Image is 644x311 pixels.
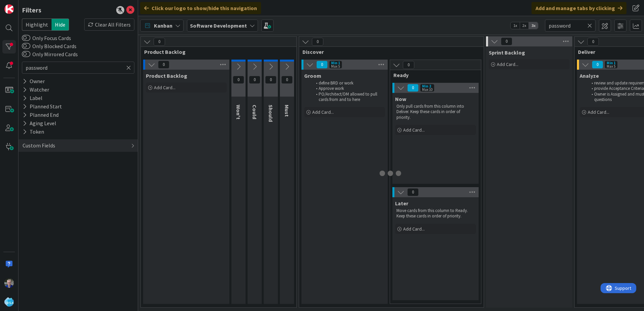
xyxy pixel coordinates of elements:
[4,278,14,288] img: RT
[331,61,340,65] div: Min 1
[304,72,321,79] span: Groom
[529,22,538,29] span: 3x
[403,226,425,232] span: Add Card...
[22,85,50,94] div: Watcher
[580,72,599,79] span: Analyze
[22,19,52,31] span: Highlight
[265,76,277,84] span: 0
[396,104,475,120] p: Only pull cards from this column into Deliver. Keep these cards in order of priority.
[545,20,595,32] input: Quick Filter...
[331,65,340,68] div: Max 5
[312,92,384,103] li: PO/Architect/DM allowed to pull cards from and to here
[393,72,473,78] span: Ready
[588,109,609,115] span: Add Card...
[592,61,603,69] span: 0
[403,61,414,69] span: 0
[407,188,419,196] span: 0
[396,208,475,219] p: Move cards from this column to Ready. Keep these cards in order of priority.
[520,22,529,29] span: 2x
[511,22,520,29] span: 1x
[312,38,323,46] span: 0
[14,1,31,9] span: Support
[22,43,30,49] button: Only Blocked Cards
[316,61,328,69] span: 0
[489,49,525,56] span: Sprint Backlog
[140,2,261,14] div: Click our logo to show/hide this navigation
[84,19,134,31] div: Clear All Filters
[22,62,134,74] input: Quick Filter...
[154,22,172,30] span: Kanban
[22,34,71,42] label: Only Focus Cards
[4,4,14,14] img: Visit kanbanzone.com
[312,80,384,86] li: define BRD or work
[22,35,30,41] button: Only Focus Cards
[302,48,475,55] span: Discover
[22,50,78,58] label: Only Mirrored Cards
[501,37,512,45] span: 0
[22,141,56,150] div: Custom Fields
[407,84,419,92] span: 0
[154,84,175,91] span: Add Card...
[422,88,432,91] div: Max 10
[22,51,30,58] button: Only Mirrored Cards
[235,105,242,119] span: Won't
[4,297,14,307] img: avatar
[22,77,45,85] div: Owner
[22,5,41,15] div: Filters
[607,65,615,68] div: Max 5
[284,105,290,117] span: Must
[312,109,334,115] span: Add Card...
[251,105,258,119] span: Could
[395,96,406,102] span: Now
[422,84,431,88] div: Min 2
[497,61,518,67] span: Add Card...
[190,22,247,29] b: Software Development
[607,61,616,65] div: Min 1
[403,127,425,133] span: Add Card...
[22,94,43,102] div: Label
[587,38,599,46] span: 0
[144,48,288,55] span: Product Backlog
[154,38,165,46] span: 0
[146,72,187,79] span: Product Backlog
[395,200,408,207] span: Later
[52,19,69,31] span: Hide
[233,76,244,84] span: 0
[22,119,57,128] div: Aging Level
[281,76,293,84] span: 0
[312,86,384,91] li: Approve work
[267,105,274,122] span: Should
[249,76,260,84] span: 0
[532,2,626,14] div: Add and manage tabs by clicking
[22,128,45,136] div: Token
[22,111,59,119] div: Planned End
[22,102,63,111] div: Planned Start
[158,61,169,69] span: 0
[22,42,76,50] label: Only Blocked Cards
